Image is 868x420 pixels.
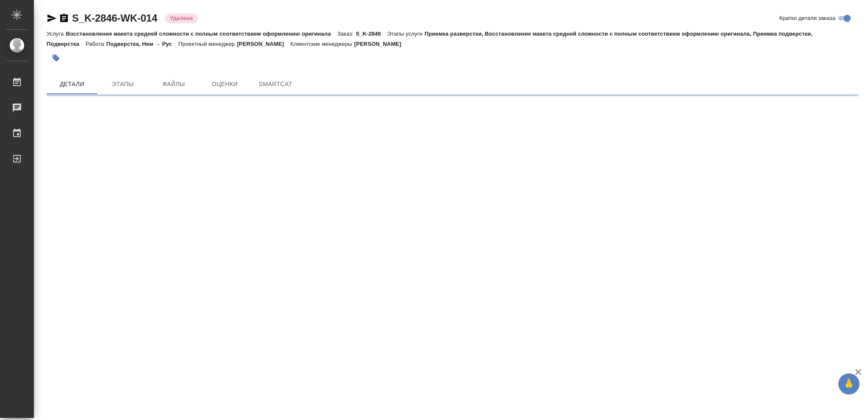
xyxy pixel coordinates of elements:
[86,41,106,47] p: Работа
[290,41,354,47] p: Клиентские менеджеры
[103,79,143,90] span: Этапы
[354,41,408,47] p: [PERSON_NAME]
[337,31,356,37] p: Заказ:
[66,31,337,37] p: Восстановление макета средней сложности с полным соответствием оформлению оригинала
[356,31,387,37] p: S_K-2846
[47,49,65,67] button: Добавить тэг
[178,41,237,47] p: Проектный менеджер
[204,79,245,90] span: Оценки
[387,31,425,37] p: Этапы услуги
[842,375,856,393] span: 🙏
[106,41,178,47] p: Подверстка, Нем → Рус
[52,79,92,90] span: Детали
[838,373,860,395] button: 🙏
[47,31,66,37] p: Услуга
[170,14,193,22] p: Удалена
[47,13,57,23] button: Скопировать ссылку для ЯМессенджера
[59,13,69,23] button: Скопировать ссылку
[72,12,157,24] a: S_K-2846-WK-014
[255,79,296,90] span: SmartCat
[237,41,290,47] p: [PERSON_NAME]
[779,14,835,22] span: Кратко детали заказа
[153,79,194,90] span: Файлы
[47,31,812,47] p: Приемка разверстки, Восстановление макета средней сложности с полным соответствием оформлению ори...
